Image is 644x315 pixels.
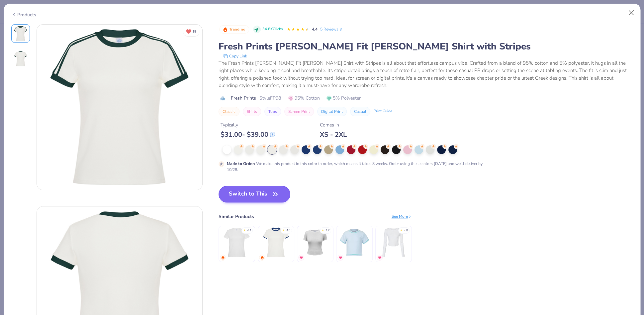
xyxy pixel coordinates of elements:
div: 4.6 [286,228,290,233]
button: Tops [264,107,281,116]
div: We make this product in this color to order, which means it takes 8 weeks. Order using these colo... [227,161,484,173]
button: Casual [350,107,370,116]
span: 95% Cotton [288,95,320,102]
div: ★ [243,228,246,231]
img: trending.gif [221,256,225,260]
div: XS - 2XL [320,130,347,139]
img: Fresh Prints Simone Slim Fit Ringer Shirt [260,227,292,258]
span: 18 [192,30,196,33]
div: Typically [221,121,275,128]
span: 34.8K Clicks [262,27,283,32]
span: 4.4 [312,27,318,32]
button: copy to clipboard [221,53,249,59]
img: Front [37,25,202,190]
button: Unlike [183,27,199,36]
div: Print Guide [374,109,392,114]
div: The Fresh Prints [PERSON_NAME] Fit [PERSON_NAME] Shirt with Stripes is all about that effortless ... [219,59,633,89]
img: MostFav.gif [338,256,342,260]
strong: Made to Order : [227,161,255,166]
img: trending.gif [260,256,264,260]
button: Shirts [243,107,261,116]
div: Fresh Prints [PERSON_NAME] Fit [PERSON_NAME] Shirt with Stripes [219,40,633,53]
div: ★ [322,228,324,231]
div: 4.8 [404,228,408,233]
div: See More [392,213,412,219]
button: Digital Print [317,107,347,116]
img: MostFav.gif [378,256,382,260]
span: Trending [229,28,245,31]
div: 4.7 [325,228,329,233]
button: Screen Print [284,107,314,116]
img: Front [13,26,29,41]
div: ★ [282,228,285,231]
img: Bella Canvas Ladies' Micro Ribbed Long Sleeve Baby Tee [378,227,409,258]
img: Fresh Prints Naomi Slim Fit Y2K Shirt [221,227,252,258]
img: Trending sort [223,27,228,32]
a: 5 Reviews [320,26,343,32]
img: MostFav.gif [299,256,303,260]
div: Products [11,11,36,18]
div: Comes In [320,121,347,128]
button: Badge Button [219,25,249,34]
div: Similar Products [219,213,254,220]
img: Back [13,51,29,67]
span: Fresh Prints [231,95,256,102]
img: Fresh Prints Sunset Ribbed T-shirt [299,227,331,258]
div: ★ [400,228,403,231]
button: Classic [219,107,239,116]
div: 4.4 Stars [287,24,309,35]
button: Switch to This [219,186,291,202]
img: brand logo [219,96,228,101]
div: $ 31.00 - $ 39.00 [221,130,275,139]
button: Close [625,7,638,19]
div: 4.4 [247,228,251,233]
span: 5% Polyester [326,95,361,102]
img: Fresh Prints Cover Stitched Mini Tee [338,227,370,258]
span: Style FP98 [259,95,281,102]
